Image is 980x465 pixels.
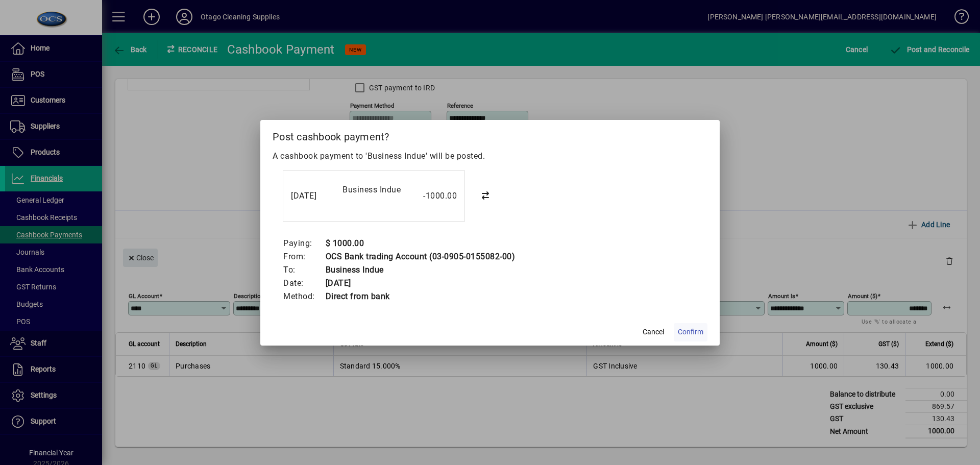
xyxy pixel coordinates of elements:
[678,327,703,337] span: Confirm
[283,263,325,277] td: To:
[325,290,516,303] td: Direct from bank
[273,150,707,162] p: A cashbook payment to 'Business Indue' will be posted.
[325,263,516,277] td: Business Indue
[643,327,664,337] span: Cancel
[674,323,707,341] button: Confirm
[283,290,325,303] td: Method:
[342,185,401,194] span: Business Indue
[291,190,332,202] div: [DATE]
[325,250,516,263] td: OCS Bank trading Account (03-0905-0155082-00)
[283,277,325,290] td: Date:
[325,277,516,290] td: [DATE]
[260,120,720,150] h2: Post cashbook payment?
[406,190,457,202] div: -1000.00
[325,237,516,250] td: $ 1000.00
[283,250,325,263] td: From:
[283,237,325,250] td: Paying:
[637,323,670,341] button: Cancel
